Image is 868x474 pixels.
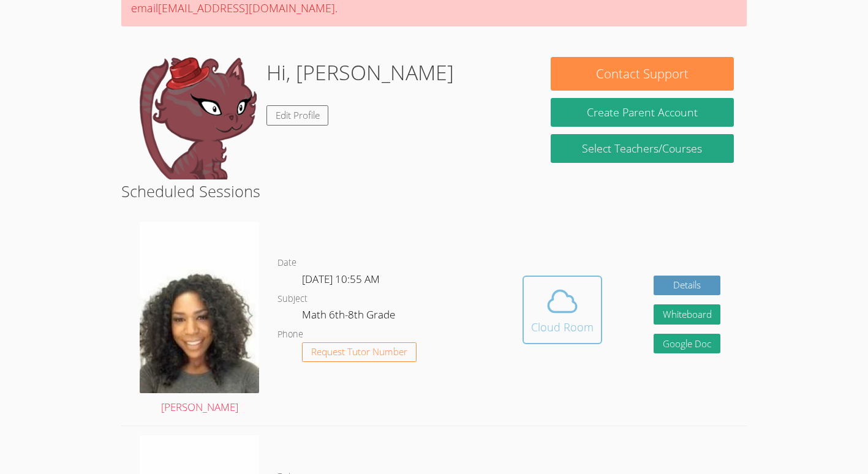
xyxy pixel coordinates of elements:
[302,342,417,363] button: Request Tutor Number
[654,304,721,325] button: Whiteboard
[277,255,296,271] dt: Date
[277,292,308,307] dt: Subject
[302,306,398,327] dd: Math 6th-8th Grade
[140,222,259,393] img: avatar.png
[311,347,407,356] span: Request Tutor Number
[654,334,721,354] a: Google Doc
[523,276,602,344] button: Cloud Room
[134,57,257,179] img: default.png
[551,57,734,91] button: Contact Support
[551,98,734,127] button: Create Parent Account
[266,57,454,88] h1: Hi, [PERSON_NAME]
[531,318,594,336] div: Cloud Room
[551,134,734,163] a: Select Teachers/Courses
[302,272,380,286] span: [DATE] 10:55 AM
[277,327,303,342] dt: Phone
[266,105,329,126] a: Edit Profile
[121,179,746,203] h2: Scheduled Sessions
[654,276,721,296] a: Details
[140,222,259,416] a: [PERSON_NAME]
